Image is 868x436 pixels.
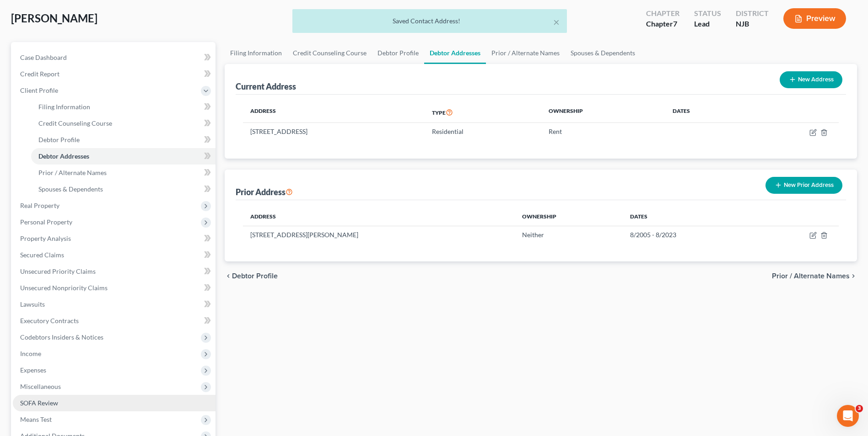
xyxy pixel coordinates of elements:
div: Chapter [646,8,679,19]
div: Prior Address [236,186,293,197]
td: 8/2005 - 8/2023 [623,226,757,243]
td: [STREET_ADDRESS][PERSON_NAME] [243,226,514,243]
td: Neither [515,226,623,243]
th: Address [243,102,425,123]
th: Address [243,207,514,226]
a: Unsecured Nonpriority Claims [13,280,216,296]
div: District [736,8,769,19]
span: Executory Contracts [20,317,79,324]
a: Debtor Addresses [31,148,216,165]
th: Type [425,102,541,123]
div: Saved Contact Address! [300,16,560,26]
span: Income [20,350,41,357]
span: Secured Claims [20,251,64,259]
td: Rent [541,123,665,140]
a: Spouses & Dependents [31,181,216,197]
span: Unsecured Priority Claims [20,267,96,275]
span: Codebtors Insiders & Notices [20,333,103,341]
span: Unsecured Nonpriority Claims [20,284,108,292]
span: Miscellaneous [20,383,61,390]
span: Case Dashboard [20,53,67,61]
a: Spouses & Dependents [565,42,641,64]
span: Debtor Profile [232,272,278,280]
span: Credit Counseling Course [38,119,112,127]
th: Ownership [541,102,665,123]
th: Ownership [515,207,623,226]
a: Lawsuits [13,296,216,313]
span: Debtor Addresses [38,152,89,160]
div: Status [694,8,721,19]
td: Residential [425,123,541,140]
a: Debtor Profile [372,42,424,64]
a: Case Dashboard [13,49,216,66]
span: Personal Property [20,218,72,226]
i: chevron_left [225,272,232,280]
a: Credit Report [13,66,216,82]
a: Prior / Alternate Names [486,42,565,64]
span: Lawsuits [20,300,45,308]
button: chevron_left Debtor Profile [225,272,278,280]
a: Secured Claims [13,247,216,263]
th: Dates [665,102,746,123]
a: Unsecured Priority Claims [13,263,216,280]
button: Prior / Alternate Names chevron_right [772,272,857,280]
td: [STREET_ADDRESS] [243,123,425,140]
a: Credit Counseling Course [287,42,372,64]
a: Debtor Profile [31,132,216,148]
button: × [553,16,560,27]
span: Filing Information [38,103,90,111]
iframe: Intercom live chat [837,405,859,427]
th: Dates [623,207,757,226]
button: New Prior Address [766,177,842,194]
a: Prior / Alternate Names [31,165,216,181]
span: Credit Report [20,70,59,78]
a: SOFA Review [13,395,216,411]
a: Filing Information [225,42,287,64]
button: New Address [780,71,842,88]
a: Property Analysis [13,230,216,247]
a: Filing Information [31,99,216,115]
div: Current Address [236,81,296,92]
span: Debtor Profile [38,136,80,144]
span: SOFA Review [20,399,58,407]
button: Preview [783,8,846,29]
a: Credit Counseling Course [31,115,216,132]
a: Debtor Addresses [424,42,486,64]
span: Prior / Alternate Names [772,272,850,280]
span: Client Profile [20,86,58,94]
span: Prior / Alternate Names [38,169,107,176]
span: Expenses [20,366,46,374]
span: Spouses & Dependents [38,185,103,193]
span: 3 [856,405,863,412]
span: Real Property [20,202,59,209]
i: chevron_right [850,272,857,280]
span: Property Analysis [20,234,71,242]
a: Executory Contracts [13,313,216,329]
span: Means Test [20,415,52,423]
